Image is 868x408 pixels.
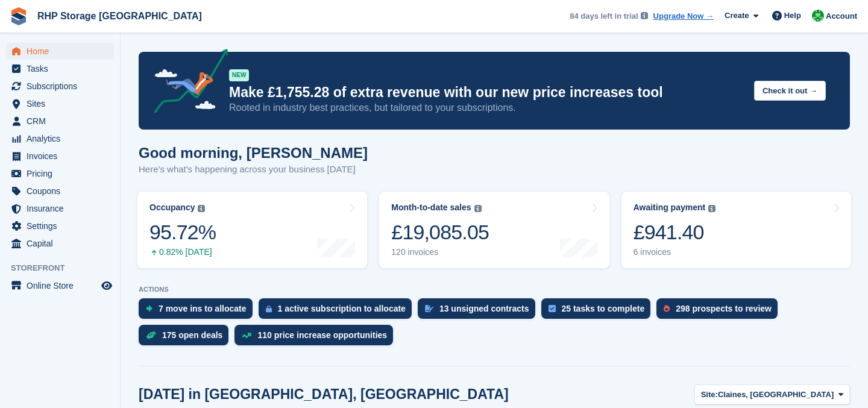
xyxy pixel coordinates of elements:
span: Pricing [27,165,99,182]
div: 95.72% [149,220,216,245]
div: 1 active subscription to allocate [278,304,406,313]
div: 120 invoices [391,247,489,257]
img: task-75834270c22a3079a89374b754ae025e5fb1db73e45f91037f5363f120a921f8.svg [549,305,556,312]
img: active_subscription_to_allocate_icon-d502201f5373d7db506a760aba3b589e785aa758c864c3986d89f69b8ff3... [266,305,272,313]
span: Site: [701,389,718,401]
a: menu [6,78,114,95]
a: menu [6,95,114,112]
a: 13 unsigned contracts [418,298,541,325]
a: menu [6,165,114,182]
div: 175 open deals [162,330,222,340]
a: menu [6,43,114,60]
span: Online Store [27,277,99,294]
span: Claines, [GEOGRAPHIC_DATA] [718,389,834,401]
a: menu [6,218,114,234]
span: Help [784,10,801,22]
a: Month-to-date sales £19,085.05 120 invoices [379,192,609,268]
a: menu [6,235,114,252]
div: £19,085.05 [391,220,489,245]
span: Create [725,10,749,22]
div: 298 prospects to review [676,304,772,313]
a: menu [6,200,114,217]
a: Preview store [99,278,114,293]
a: Upgrade Now → [653,10,714,22]
span: Invoices [27,148,99,165]
span: Subscriptions [27,78,99,95]
span: Capital [27,235,99,252]
div: 13 unsigned contracts [439,304,529,313]
div: 110 price increase opportunities [257,330,387,340]
span: Analytics [27,130,99,147]
img: icon-info-grey-7440780725fd019a000dd9b08b2336e03edf1995a4989e88bcd33f0948082b44.svg [641,12,648,19]
a: menu [6,130,114,147]
a: menu [6,60,114,77]
a: 25 tasks to complete [541,298,657,325]
span: Insurance [27,200,99,217]
div: Occupancy [149,202,195,213]
span: CRM [27,113,99,130]
span: Coupons [27,183,99,199]
span: Account [826,10,857,22]
a: RHP Storage [GEOGRAPHIC_DATA] [33,6,207,26]
div: 25 tasks to complete [562,304,645,313]
p: Here's what's happening across your business [DATE] [139,163,368,177]
img: price_increase_opportunities-93ffe204e8149a01c8c9dc8f82e8f89637d9d84a8eef4429ea346261dce0b2c0.svg [242,333,251,338]
p: ACTIONS [139,286,850,293]
img: prospect-51fa495bee0391a8d652442698ab0144808aea92771e9ea1ae160a38d050c398.svg [664,305,670,312]
a: Occupancy 95.72% 0.82% [DATE] [137,192,367,268]
p: Rooted in industry best practices, but tailored to your subscriptions. [229,101,744,115]
a: menu [6,148,114,165]
img: deal-1b604bf984904fb50ccaf53a9ad4b4a5d6e5aea283cecdc64d6e3604feb123c2.svg [146,331,156,339]
button: Check it out → [754,81,826,101]
div: 6 invoices [634,247,716,257]
a: Awaiting payment £941.40 6 invoices [621,192,851,268]
h1: Good morning, [PERSON_NAME] [139,145,368,161]
a: menu [6,277,114,294]
a: 7 move ins to allocate [139,298,259,325]
h2: [DATE] in [GEOGRAPHIC_DATA], [GEOGRAPHIC_DATA] [139,386,509,403]
p: Make £1,755.28 of extra revenue with our new price increases tool [229,84,744,101]
a: menu [6,183,114,199]
div: NEW [229,69,249,81]
span: Storefront [11,262,120,274]
a: 175 open deals [139,325,234,351]
span: 84 days left in trial [570,10,638,22]
span: Home [27,43,99,60]
a: 298 prospects to review [656,298,784,325]
a: 110 price increase opportunities [234,325,399,351]
img: stora-icon-8386f47178a22dfd0bd8f6a31ec36ba5ce8667c1dd55bd0f319d3a0aa187defe.svg [10,7,28,25]
img: Rod [812,10,824,22]
div: £941.40 [634,220,716,245]
img: icon-info-grey-7440780725fd019a000dd9b08b2336e03edf1995a4989e88bcd33f0948082b44.svg [708,205,715,212]
div: Month-to-date sales [391,202,471,213]
span: Tasks [27,60,99,77]
img: move_ins_to_allocate_icon-fdf77a2bb77ea45bf5b3d319d69a93e2d87916cf1d5bf7949dd705db3b84f3ca.svg [146,305,153,312]
img: icon-info-grey-7440780725fd019a000dd9b08b2336e03edf1995a4989e88bcd33f0948082b44.svg [474,205,482,212]
button: Site: Claines, [GEOGRAPHIC_DATA] [694,384,850,404]
a: menu [6,113,114,130]
span: Settings [27,218,99,234]
img: price-adjustments-announcement-icon-8257ccfd72463d97f412b2fc003d46551f7dbcb40ab6d574587a9cd5c0d94... [144,49,228,118]
img: contract_signature_icon-13c848040528278c33f63329250d36e43548de30e8caae1d1a13099fd9432cc5.svg [425,305,433,312]
a: 1 active subscription to allocate [259,298,418,325]
img: icon-info-grey-7440780725fd019a000dd9b08b2336e03edf1995a4989e88bcd33f0948082b44.svg [198,205,205,212]
div: 7 move ins to allocate [159,304,247,313]
div: Awaiting payment [634,202,706,213]
div: 0.82% [DATE] [149,247,216,257]
span: Sites [27,95,99,112]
